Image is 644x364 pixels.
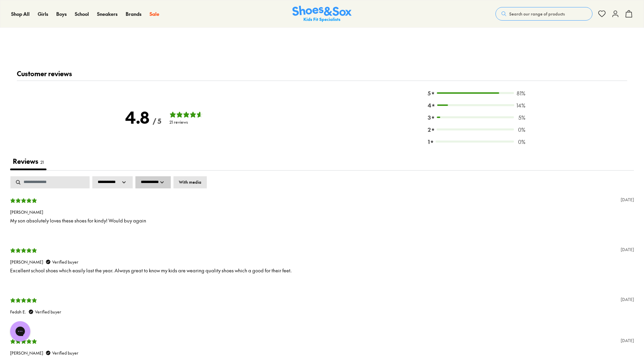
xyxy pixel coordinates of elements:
[38,10,48,17] span: Girls
[125,108,161,127] div: Average rating is 4.8 stars
[292,6,352,22] a: Shoes & Sox
[179,179,201,185] span: With media
[292,6,352,22] img: SNS_Logo_Responsive.svg
[126,10,141,18] a: Brands
[153,117,161,125] div: / 5
[436,141,514,143] div: 0 reviews with 1 stars
[75,10,89,17] span: School
[92,176,133,188] select: Sort by:
[437,128,514,130] div: 0 reviews with 2 stars
[428,125,525,133] div: 0 reviews with 2 stars0%
[428,138,430,146] span: 1
[52,259,78,265] span: Verified buyer
[10,267,634,274] p: Excellent school shoes which easily last the year. Always great to know my kids are wearing quali...
[428,125,431,133] span: 2
[10,154,46,170] button: Reviews
[428,101,525,109] div: 3 reviews with 4 stars14%
[428,138,525,146] div: 0 reviews with 1 stars0%
[38,10,48,18] a: Girls
[10,176,90,188] input: Search
[516,101,526,109] span: 14 %
[135,176,171,188] select: Filter by:
[437,104,514,106] div: 3 reviews with 4 stars
[10,195,37,204] div: 5 star review
[428,113,525,121] div: 1 reviews with 3 stars5%
[97,10,118,18] a: Sneakers
[428,113,431,121] span: 3
[35,309,61,315] span: Verified buyer
[10,309,26,315] div: Fedah E.
[169,120,210,125] div: 21 reviews
[437,92,514,94] div: 17 reviews with 5 stars
[10,217,634,224] p: My son absolutely loves these shoes for kindy! Would buy again
[75,10,89,18] a: School
[437,116,514,118] div: 1 reviews with 3 stars
[10,245,37,253] div: 5 star review
[10,295,37,303] div: 5 star review
[10,209,43,215] div: [PERSON_NAME]
[621,296,634,302] div: [DATE]
[621,246,634,252] div: [DATE]
[52,350,78,356] span: Verified buyer
[495,7,592,21] button: Search our range of products
[428,101,431,109] span: 4
[40,159,44,165] small: 21
[97,10,118,17] span: Sneakers
[11,10,30,18] a: Shop All
[10,154,46,170] div: Product Reviews and Questions tabs
[150,10,159,17] span: Sale
[10,350,43,356] div: [PERSON_NAME]
[516,89,525,97] span: 81 %
[509,11,565,17] span: Search our range of products
[428,89,525,97] div: 17 reviews with 5 stars81%
[126,10,141,17] span: Brands
[516,113,525,121] span: 5 %
[7,319,34,344] iframe: Gorgias live chat messenger
[56,10,67,18] a: Boys
[17,69,627,81] h2: Customer reviews
[428,89,431,97] span: 5
[10,259,43,265] div: [PERSON_NAME]
[516,138,525,146] span: 0 %
[11,10,30,17] span: Shop All
[621,337,634,343] div: [DATE]
[125,108,149,127] div: 4.8
[621,196,634,203] div: [DATE]
[150,10,159,18] a: Sale
[516,125,525,133] span: 0 %
[56,10,67,17] span: Boys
